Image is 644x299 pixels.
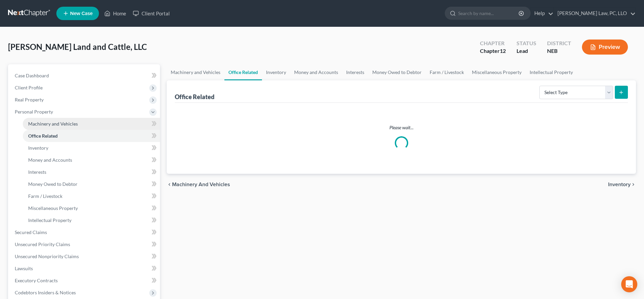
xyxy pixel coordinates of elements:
span: Case Dashboard [15,73,49,78]
span: Machinery and Vehicles [172,182,230,187]
span: Personal Property [15,109,53,115]
i: chevron_right [631,182,636,187]
a: Unsecured Nonpriority Claims [9,250,160,263]
span: Unsecured Priority Claims [15,241,70,247]
span: Interests [28,169,46,175]
a: Executory Contracts [9,275,160,287]
span: Intellectual Property [28,217,71,223]
a: Money Owed to Debtor [368,64,426,80]
span: Miscellaneous Property [28,205,78,211]
span: New Case [70,11,93,16]
span: Lawsuits [15,266,33,271]
span: Machinery and Vehicles [28,121,78,127]
span: Inventory [608,182,631,187]
a: Money Owed to Debtor [23,178,160,190]
span: Money Owed to Debtor [28,181,77,187]
a: Miscellaneous Property [23,202,160,214]
span: Office Related [28,133,58,139]
button: Preview [582,40,628,55]
a: Lawsuits [9,263,160,275]
span: Farm / Livestock [28,193,62,199]
a: Intellectual Property [23,214,160,226]
span: 12 [500,48,506,54]
span: Inventory [28,145,48,151]
a: Help [531,7,553,19]
a: Secured Claims [9,226,160,238]
div: NEB [547,47,571,55]
span: Unsecured Nonpriority Claims [15,253,79,259]
i: chevron_left [167,182,172,187]
p: Please wait... [180,124,623,131]
a: Inventory [262,64,290,80]
a: Home [101,7,129,19]
a: Interests [23,166,160,178]
a: Machinery and Vehicles [23,118,160,130]
span: Money and Accounts [28,157,72,163]
input: Search by name... [458,7,520,19]
a: Machinery and Vehicles [167,64,224,80]
span: Secured Claims [15,229,47,235]
span: Executory Contracts [15,278,58,283]
a: Client Portal [129,7,173,19]
button: Inventory chevron_right [608,182,636,187]
a: Office Related [224,64,262,80]
div: District [547,40,571,47]
a: Inventory [23,142,160,154]
a: Money and Accounts [290,64,342,80]
a: Farm / Livestock [426,64,468,80]
span: [PERSON_NAME] Land and Cattle, LLC [8,42,147,52]
div: Open Intercom Messenger [621,276,637,292]
a: Interests [342,64,368,80]
button: chevron_left Machinery and Vehicles [167,182,230,187]
a: Miscellaneous Property [468,64,526,80]
a: Case Dashboard [9,70,160,82]
span: Client Profile [15,85,43,90]
div: Chapter [480,47,506,55]
span: Codebtors Insiders & Notices [15,290,76,295]
a: Unsecured Priority Claims [9,238,160,250]
a: Farm / Livestock [23,190,160,202]
div: Status [517,40,536,47]
div: Office Related [175,93,214,101]
a: Money and Accounts [23,154,160,166]
div: Lead [517,47,536,55]
span: Real Property [15,97,44,102]
a: Office Related [23,130,160,142]
div: Chapter [480,40,506,47]
a: Intellectual Property [526,64,577,80]
a: [PERSON_NAME] Law, PC, LLO [554,7,636,19]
